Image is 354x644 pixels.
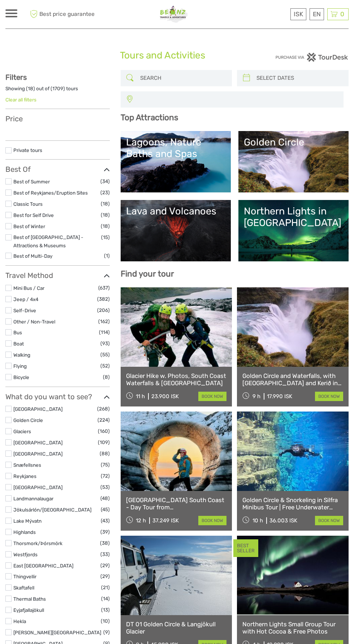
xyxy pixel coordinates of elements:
span: (72) [101,472,110,480]
a: Glaciers [13,428,31,434]
span: (13) [101,606,110,614]
span: (48) [100,494,110,502]
a: Self-Drive [13,308,36,313]
span: (38) [100,539,110,547]
a: Hekla [13,618,26,624]
a: [GEOGRAPHIC_DATA] South Coast - Day Tour from [GEOGRAPHIC_DATA] [126,496,227,511]
a: Lagoons, Nature Baths and Spas [126,136,225,187]
a: [GEOGRAPHIC_DATA] [13,406,62,412]
span: 0 [339,10,345,18]
div: Lava and Volcanoes [126,205,225,217]
span: (23) [100,188,110,197]
h3: Best Of [5,165,110,174]
span: (162) [98,317,110,326]
span: (160) [98,427,110,435]
b: Top Attractions [121,113,178,122]
a: Private tours [13,147,42,153]
div: Golden Circle [244,136,343,148]
span: (114) [99,328,110,336]
div: EN [310,8,324,20]
a: Golden Circle [244,136,343,187]
a: Golden Circle [13,417,43,423]
a: Glacier Hike w. Photos, South Coast Waterfalls & [GEOGRAPHIC_DATA] [126,372,227,387]
div: Northern Lights in [GEOGRAPHIC_DATA] [244,205,343,229]
span: (29) [100,561,110,570]
a: [PERSON_NAME][GEOGRAPHIC_DATA] [13,630,101,635]
a: [GEOGRAPHIC_DATA] [13,440,62,445]
div: 37.249 ISK [152,517,179,524]
a: Thingvellir [13,574,36,579]
span: (93) [100,339,110,348]
b: Find your tour [121,269,174,279]
a: Reykjanes [13,473,36,479]
div: 17.990 ISK [267,393,292,400]
span: (10) [101,617,110,625]
a: [GEOGRAPHIC_DATA] [13,484,62,490]
a: Lava and Volcanoes [126,205,225,256]
div: BEST SELLER [233,539,258,557]
a: Classic Tours [13,201,43,207]
a: Best of Reykjanes/Eruption Sites [13,190,88,196]
a: Eyjafjallajökull [13,607,44,613]
span: (637) [98,284,110,292]
a: Best of Multi-Day [13,253,52,259]
a: Best for Self Drive [13,212,54,218]
span: (18) [101,222,110,230]
h3: Travel Method [5,271,110,280]
input: SELECT DATES [254,72,345,84]
a: Jökulsárlón/[GEOGRAPHIC_DATA] [13,507,91,513]
span: (29) [100,572,110,580]
span: (75) [101,461,110,469]
span: (45) [101,505,110,514]
a: Thorsmork/Þórsmörk [13,540,62,546]
a: Golden Circle & Snorkeling in Silfra Minibus Tour | Free Underwater Photos [242,496,343,511]
span: (39) [100,528,110,536]
span: (43) [101,517,110,525]
a: Landmannalaugar [13,496,53,501]
span: (33) [100,550,110,558]
a: Flying [13,363,27,369]
a: Clear all filters [5,97,36,103]
a: Boat [13,341,24,347]
a: Lake Mývatn [13,518,42,524]
a: Skaftafell [13,585,34,591]
a: Bicycle [13,374,29,380]
a: Bus [13,330,22,335]
div: Showing ( ) out of ( ) tours [5,85,110,96]
span: (18) [101,200,110,208]
a: book now [198,392,226,401]
a: book now [315,516,343,525]
span: Best price guarantee [28,8,95,20]
a: Northern Lights in [GEOGRAPHIC_DATA] [244,205,343,256]
span: (109) [98,438,110,447]
span: (9) [103,628,110,636]
label: 18 [28,85,33,92]
a: Highlands [13,529,36,535]
a: Golden Circle and Waterfalls, with [GEOGRAPHIC_DATA] and Kerið in small group [242,372,343,387]
span: 12 h [136,517,146,524]
a: Other / Non-Travel [13,319,55,325]
span: (55) [100,351,110,359]
span: (15) [101,233,110,241]
span: (34) [100,177,110,186]
a: Mini Bus / Car [13,285,44,291]
span: (382) [97,295,110,303]
div: 23.900 ISK [151,393,179,400]
a: DT 01 Golden Circle & Langjökull Glacier [126,621,227,635]
a: East [GEOGRAPHIC_DATA] [13,563,73,569]
span: (224) [98,416,110,424]
input: SEARCH [137,72,229,84]
h3: What do you want to see? [5,392,110,401]
a: book now [198,516,226,525]
span: (18) [101,211,110,219]
a: Northern Lights Small Group Tour with Hot Cocoa & Free Photos [242,621,343,635]
span: (268) [97,405,110,413]
div: Lagoons, Nature Baths and Spas [126,136,225,160]
span: (52) [100,362,110,370]
h1: Tours and Activities [120,50,234,61]
a: Best of Winter [13,223,45,229]
a: Westfjords [13,552,38,557]
img: 1598-dd87be38-8058-414b-8777-4cf53ab65514_logo_small.jpg [160,5,188,23]
div: 36.003 ISK [269,517,297,524]
a: [GEOGRAPHIC_DATA] [13,451,62,457]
